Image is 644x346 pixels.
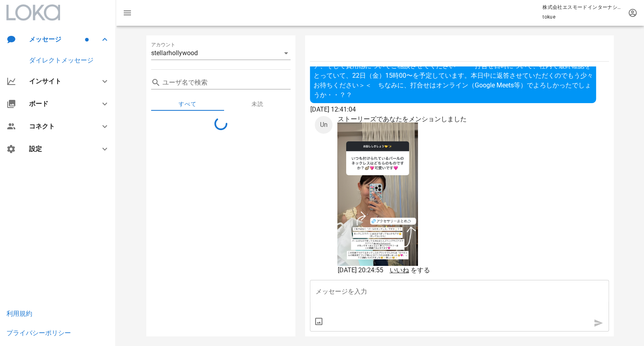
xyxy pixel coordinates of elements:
[151,50,198,57] div: stellarhollywood
[337,267,383,273] div: [DATE] 20:24:55
[151,98,224,111] div: すべて
[542,13,623,21] p: tokue
[310,48,596,103] div: のべちゃん、お忙しいところありがとうございます！ぜひ打合せで実施するコンテンツやメディア、そして費用感についてご相談させてください＾＾ 打合せ日時について、社内で最終確認をとっていて、22日（金...
[410,266,430,274] span: をする
[29,35,83,43] div: メッセージ
[29,56,93,64] a: ダイレクトメッセージ
[389,266,409,274] span: いいね
[310,106,355,113] div: [DATE] 12:41:04
[314,317,323,326] button: prepend icon
[29,77,90,85] div: インサイト
[29,122,90,130] div: コネクト
[224,98,291,111] div: 未読
[6,329,71,337] a: プライバシーポリシー
[6,310,32,317] a: 利用規約
[542,3,623,11] p: 株式会社エスモードインターナショナル
[315,116,332,134] span: Un
[29,145,90,153] div: 設定
[29,100,90,108] div: ボード
[85,38,89,41] span: バッジ
[337,116,466,122] div: ストーリーズであなたをメンションしました
[151,47,291,60] div: アカウントstellarhollywood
